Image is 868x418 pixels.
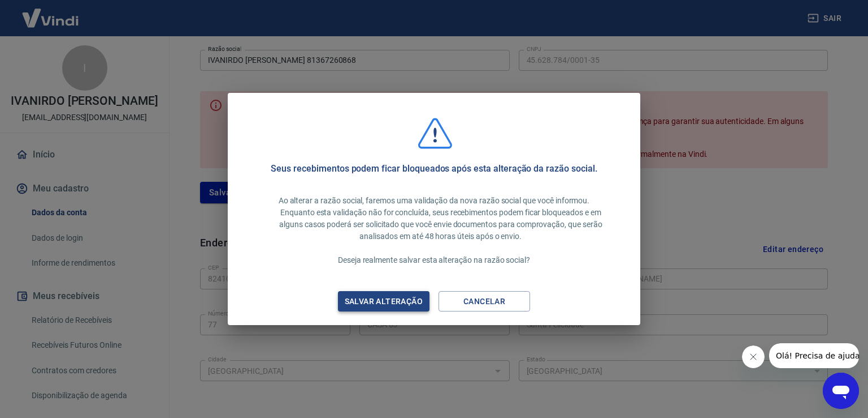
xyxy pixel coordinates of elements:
iframe: Mensagem da empresa [769,343,859,368]
iframe: Botão para abrir a janela de mensagens [823,373,859,409]
button: Cancelar [439,291,530,312]
h5: Seus recebimentos podem ficar bloqueados após esta alteração da razão social. [271,163,597,174]
div: Salvar alteração [331,295,436,309]
iframe: Fechar mensagem [742,346,765,368]
p: Ao alterar a razão social, faremos uma validação da nova razão social que você informou. Enquanto... [266,195,602,266]
button: Salvar alteração [338,291,429,312]
span: Olá! Precisa de ajuda? [7,8,95,17]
